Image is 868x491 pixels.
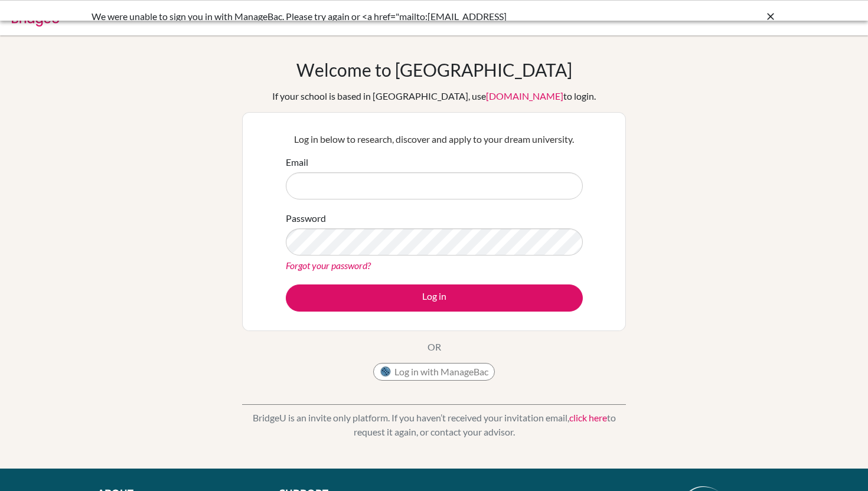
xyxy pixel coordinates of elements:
a: Forgot your password? [286,260,371,271]
p: BridgeU is an invite only platform. If you haven’t received your invitation email, to request it ... [242,411,626,439]
label: Password [286,211,326,225]
div: We were unable to sign you in with ManageBac. Please try again or <a href="mailto:[EMAIL_ADDRESS]... [92,9,599,38]
p: OR [428,340,441,354]
button: Log in with ManageBac [373,363,495,381]
a: click here [569,412,607,423]
button: Log in [286,284,583,312]
h1: Welcome to [GEOGRAPHIC_DATA] [296,59,572,80]
div: If your school is based in [GEOGRAPHIC_DATA], use to login. [272,89,596,103]
a: [DOMAIN_NAME] [486,90,563,102]
p: Log in below to research, discover and apply to your dream university. [286,132,583,146]
label: Email [286,155,308,169]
